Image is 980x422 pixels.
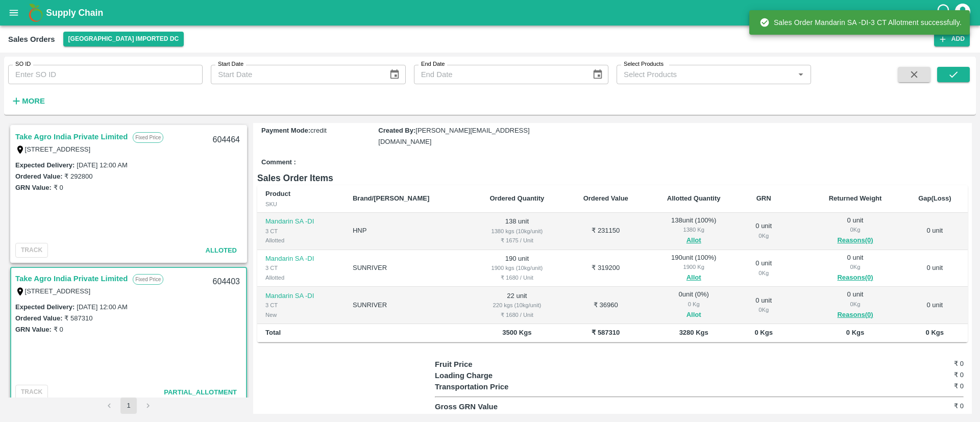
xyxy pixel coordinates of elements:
div: customer-support [936,4,953,22]
p: Loading Charge [435,370,567,381]
span: Alloted [206,246,237,254]
p: Mandarin SA -DI [265,291,336,301]
div: 0 Kg [749,231,778,240]
label: Select Products [624,60,664,68]
div: Sales Orders [8,33,55,46]
img: logo [26,3,46,23]
div: Sales Order Mandarin SA -DI-3 CT Allotment successfully. [759,13,962,32]
td: 22 unit [470,287,565,324]
b: Ordered Quantity [489,194,544,202]
div: 3 CT [265,227,336,236]
div: 604403 [207,270,246,294]
div: 0 Kg [817,225,893,234]
label: Created By : [378,127,415,134]
div: 0 unit [749,259,778,278]
div: ₹ 1675 / Unit [478,236,556,245]
b: Returned Weight [829,194,882,202]
label: ₹ 292800 [64,172,92,180]
p: Fruit Price [435,359,567,370]
b: Allotted Quantity [667,194,721,202]
button: Reasons(0) [817,272,893,284]
label: Ordered Value: [15,172,62,180]
input: Start Date [211,65,381,84]
label: [DATE] 12:00 AM [77,161,127,169]
td: ₹ 231150 [565,213,647,250]
b: Supply Chain [46,8,103,18]
button: page 1 [120,398,137,414]
label: ₹ 0 [54,326,63,333]
a: Supply Chain [46,6,936,20]
div: 0 Kg [655,300,732,309]
div: Allotted [265,273,336,282]
div: 1380 Kg [655,225,732,234]
b: Brand/[PERSON_NAME] [353,194,429,202]
div: 1380 kgs (10kg/unit) [478,227,556,236]
strong: More [22,97,45,105]
p: Gross GRN Value [435,401,567,412]
span: [PERSON_NAME][EMAIL_ADDRESS][DOMAIN_NAME] [378,127,529,145]
div: 0 unit ( 0 %) [655,290,732,320]
button: Reasons(0) [817,309,893,321]
label: Expected Delivery : [15,303,75,311]
label: ₹ 587310 [64,314,92,322]
span: credit [310,127,327,134]
td: 0 unit [902,213,968,250]
input: Select Products [620,68,791,81]
div: 0 Kg [749,268,778,278]
span: Partial_Allotment [164,388,237,396]
div: 0 unit [749,221,778,240]
button: Add [934,32,970,46]
div: New [265,310,336,319]
b: Total [265,329,281,336]
button: Choose date [385,65,404,84]
div: 0 Kg [817,300,893,309]
td: 0 unit [902,250,968,287]
div: 0 unit [817,290,893,320]
h6: ₹ 0 [875,359,964,369]
div: 0 unit [817,253,893,284]
button: More [8,92,47,110]
h6: ₹ 0 [875,370,964,380]
b: GRN [756,194,771,202]
button: Allot [687,272,701,284]
b: Product [265,190,290,197]
div: 3 CT [265,301,336,310]
div: 604464 [207,128,246,152]
nav: pagination navigation [100,398,158,414]
button: Reasons(0) [817,235,893,246]
p: Fixed Price [133,132,163,143]
p: Mandarin SA -DI [265,254,336,264]
td: SUNRIVER [345,287,470,324]
td: ₹ 36960 [565,287,647,324]
input: Enter SO ID [8,65,203,84]
div: 190 unit ( 100 %) [655,253,732,284]
label: [STREET_ADDRESS] [25,145,91,153]
label: GRN Value: [15,326,52,333]
td: 138 unit [470,213,565,250]
label: Ordered Value: [15,314,62,322]
button: Select DC [63,32,184,46]
label: SO ID [15,60,31,68]
b: 0 Kgs [846,329,864,336]
p: Mandarin SA -DI [265,217,336,227]
button: open drawer [2,1,26,24]
button: Choose date [588,65,607,84]
label: Payment Mode : [261,127,310,134]
div: 0 Kg [817,262,893,271]
div: 3 CT [265,263,336,272]
div: 1900 Kg [655,262,732,271]
button: Allot [687,235,701,246]
td: ₹ 319200 [565,250,647,287]
b: 3280 Kgs [679,329,708,336]
button: Allot [687,309,701,321]
b: 3500 Kgs [502,329,531,336]
div: ₹ 1680 / Unit [478,273,556,282]
label: [DATE] 12:00 AM [77,303,127,311]
label: Comment : [261,158,296,167]
td: 190 unit [470,250,565,287]
td: HNP [345,213,470,250]
a: Take Agro India Private Limited [15,130,128,143]
h6: ₹ 0 [875,401,964,411]
h6: ₹ 0 [875,381,964,391]
h6: Sales Order Items [257,171,968,185]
